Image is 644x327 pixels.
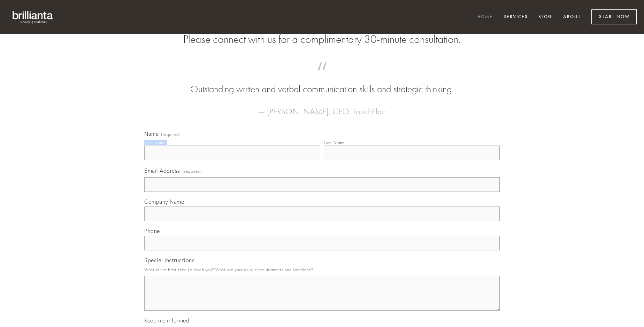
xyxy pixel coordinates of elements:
[324,140,345,145] div: Last Name
[144,317,189,324] span: Keep me informed
[155,69,489,83] span: “
[144,33,500,46] h2: Please connect with us for a complimentary 30-minute consultation.
[7,7,59,27] img: brillianta - research, strategy, marketing
[144,130,159,137] span: Name
[144,227,160,234] span: Phone
[155,96,489,118] figcaption: — [PERSON_NAME], CEO, TouchPlan
[559,11,585,23] a: About
[144,265,500,274] p: What is the best time to reach you? What are your unique requirements and timelines?
[144,167,180,174] span: Email Address
[183,166,202,176] span: (required)
[144,198,184,205] span: Company Name
[144,140,166,145] div: First Name
[161,132,181,137] span: (required)
[534,11,557,23] a: Blog
[591,9,637,24] a: Start Now
[144,257,194,264] span: Special Instructions
[155,69,489,96] blockquote: Outstanding written and verbal communication skills and strategic thinking.
[499,11,532,23] a: Services
[473,11,497,23] a: Home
